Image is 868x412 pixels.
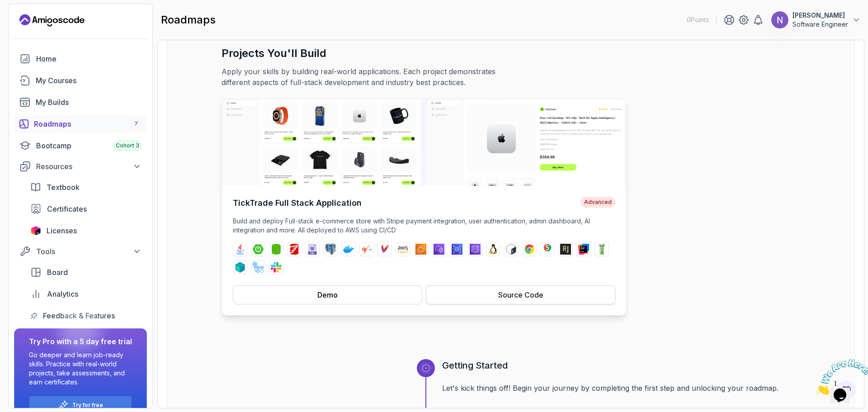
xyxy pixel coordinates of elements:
img: rds logo [452,244,462,255]
div: Tools [36,246,142,257]
span: 1 [4,4,7,11]
img: route53 logo [470,244,481,255]
a: board [25,263,147,281]
img: postgres logo [325,244,336,255]
h4: TickTrade Full Stack Application [233,197,362,209]
a: analytics [25,285,147,303]
img: slack logo [271,262,282,273]
p: Software Engineer [793,20,848,29]
a: feedback [25,307,147,325]
button: Demo [233,285,422,304]
button: user profile image[PERSON_NAME]Software Engineer [771,11,861,29]
a: textbook [25,178,147,196]
h3: Getting Started [442,359,800,372]
img: maven logo [379,244,390,255]
img: jetbrains icon [30,226,41,235]
a: certificates [25,200,147,218]
img: ec2 logo [415,244,426,255]
div: Resources [36,161,142,172]
div: Roadmaps [34,118,142,129]
img: spring-boot logo [253,244,264,255]
img: java logo [235,244,245,255]
div: My Courses [36,75,142,86]
a: home [14,50,147,68]
img: user profile image [771,11,788,28]
img: flyway logo [289,244,300,255]
img: intellij logo [578,244,589,255]
button: Tools [14,243,147,260]
p: Let's kick things off! Begin your journey by completing the first step and unlocking your roadmap. [442,383,800,393]
iframe: chat widget [812,355,868,398]
div: My Builds [36,97,142,108]
img: bash logo [506,244,517,255]
img: github-actions logo [253,262,264,273]
div: Source Code [498,289,543,300]
span: Cohort 3 [116,142,139,149]
a: Try for free [72,402,103,409]
span: Certificates [47,204,87,214]
img: mockito logo [596,244,607,255]
span: 7 [134,120,138,128]
img: sql logo [307,244,318,255]
button: Resources [14,158,147,175]
img: assertj logo [560,244,571,255]
h3: Projects You'll Build [222,46,800,61]
h2: roadmaps [161,13,216,27]
a: bootcamp [14,137,147,155]
a: licenses [25,222,147,240]
p: Build and deploy Full-stack e-commerce store with Stripe payment integration, user authentication... [233,217,615,235]
img: chrome logo [524,244,535,255]
button: Source Code [426,285,615,304]
div: Home [36,53,142,64]
span: Board [47,267,68,278]
span: Textbook [47,182,80,193]
img: testcontainers logo [235,262,245,273]
span: Feedback & Features [43,310,115,321]
a: Landing page [19,13,85,28]
img: jib logo [361,244,372,255]
span: Advanced [580,197,615,208]
div: Demo [317,289,338,300]
img: junit logo [542,244,553,255]
img: spring-data-jpa logo [271,244,282,255]
img: vpc logo [434,244,444,255]
p: Apply your skills by building real-world applications. Each project demonstrates different aspect... [222,66,525,88]
div: Bootcamp [36,140,142,151]
img: aws logo [397,244,408,255]
a: courses [14,71,147,90]
a: builds [14,93,147,111]
img: TickTrade Full Stack Application [222,99,626,186]
p: [PERSON_NAME] [793,11,848,20]
p: Go deeper and learn job-ready skills. Practice with real-world projects, take assessments, and ea... [29,350,132,387]
img: linux logo [488,244,499,255]
img: docker logo [343,244,354,255]
a: roadmaps [14,115,147,133]
span: Licenses [47,225,77,236]
img: Chat attention grabber [4,4,60,39]
span: Analytics [47,289,78,299]
p: 0 Points [687,15,709,24]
